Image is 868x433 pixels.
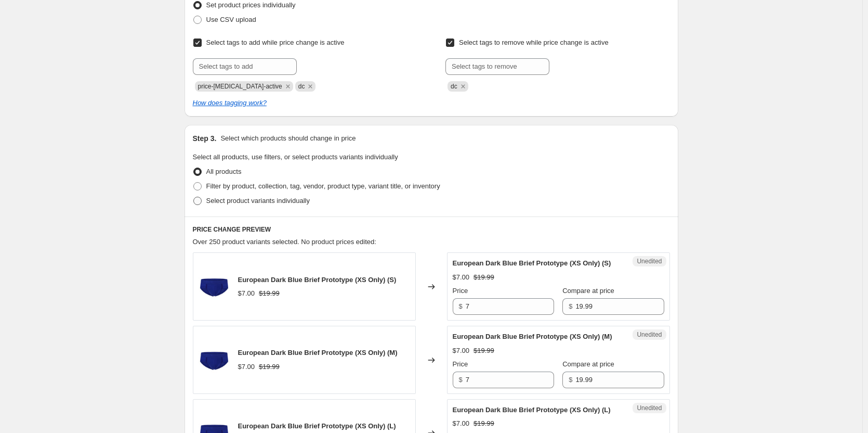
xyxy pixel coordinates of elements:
span: Unedited [637,257,662,265]
span: $ [459,376,463,384]
span: European Dark Blue Brief Prototype (XS Only) (L) [453,406,611,414]
input: Select tags to remove [445,58,549,75]
span: European Dark Blue Brief Prototype (XS Only) (S) [238,276,397,284]
div: $7.00 [453,346,470,356]
span: dc [451,83,457,90]
span: Over 250 product variants selected. No product prices edited: [193,238,376,246]
input: Select tags to add [193,58,297,75]
span: European Dark Blue Brief Prototype (XS Only) (M) [453,333,612,340]
span: price-change-job-active [198,83,282,90]
strike: $19.99 [259,362,280,372]
span: European Dark Blue Brief Prototype (XS Only) (S) [453,259,611,267]
span: dc [298,83,305,90]
span: Select tags to remove while price change is active [459,39,609,46]
span: Unedited [637,404,662,412]
strike: $19.99 [474,346,494,356]
span: $ [569,302,572,310]
span: European Dark Blue Brief Prototype (XS Only) (M) [238,349,398,356]
span: Compare at price [562,287,614,295]
span: $ [569,376,572,384]
span: Select tags to add while price change is active [206,39,345,46]
span: Price [453,287,468,295]
div: $7.00 [453,418,470,429]
button: Remove price-change-job-active [283,82,293,91]
button: Remove dc [306,82,315,91]
span: Compare at price [562,360,614,368]
span: Filter by product, collection, tag, vendor, product type, variant title, or inventory [206,182,440,190]
strike: $19.99 [474,418,494,429]
div: $7.00 [453,272,470,283]
h2: Step 3. [193,133,217,144]
strike: $19.99 [259,288,280,299]
span: Select product variants individually [206,197,310,205]
img: 711841530921_barkblue_1_80x.jpg [199,345,230,376]
span: All products [206,168,242,175]
div: $7.00 [238,362,255,372]
span: Use CSV upload [206,16,256,23]
h6: PRICE CHANGE PREVIEW [193,225,670,234]
strike: $19.99 [474,272,494,283]
p: Select which products should change in price [220,133,356,144]
a: How does tagging work? [193,99,267,107]
span: European Dark Blue Brief Prototype (XS Only) (L) [238,422,396,430]
span: Select all products, use filters, or select products variants individually [193,153,398,161]
div: $7.00 [238,288,255,299]
img: 711841530921_barkblue_1_80x.jpg [199,271,230,302]
button: Remove dc [458,82,468,91]
span: Price [453,360,468,368]
span: Unedited [637,330,662,339]
span: Set product prices individually [206,1,296,9]
span: $ [459,302,463,310]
